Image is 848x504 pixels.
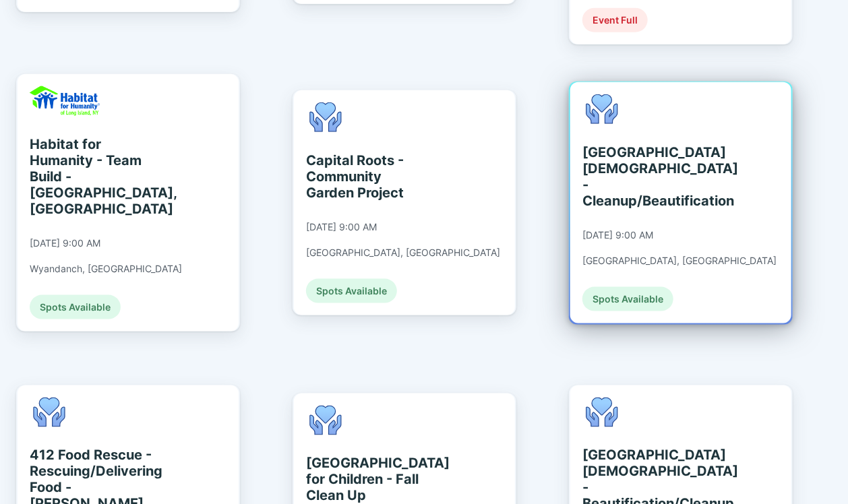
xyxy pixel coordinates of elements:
[30,237,100,249] div: [DATE] 9:00 AM
[582,144,706,209] div: [GEOGRAPHIC_DATA][DEMOGRAPHIC_DATA] - Cleanup/Beautification
[30,263,182,275] div: Wyandanch, [GEOGRAPHIC_DATA]
[306,455,429,504] div: [GEOGRAPHIC_DATA] for Children - Fall Clean Up
[30,295,121,319] div: Spots Available
[582,255,777,267] div: [GEOGRAPHIC_DATA], [GEOGRAPHIC_DATA]
[306,152,429,201] div: Capital Roots - Community Garden Project
[30,136,153,217] div: Habitat for Humanity - Team Build - [GEOGRAPHIC_DATA], [GEOGRAPHIC_DATA]
[582,229,653,241] div: [DATE] 9:00 AM
[582,287,673,311] div: Spots Available
[582,8,648,32] div: Event Full
[306,221,377,233] div: [DATE] 9:00 AM
[306,247,500,259] div: [GEOGRAPHIC_DATA], [GEOGRAPHIC_DATA]
[306,279,397,303] div: Spots Available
